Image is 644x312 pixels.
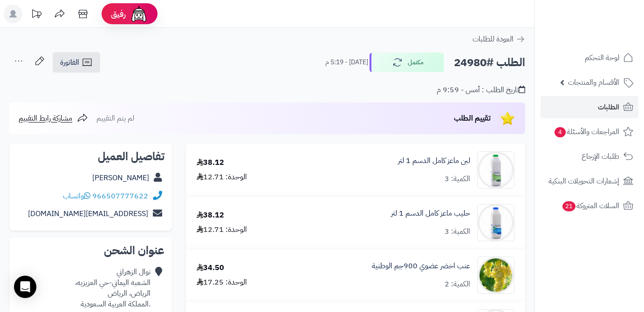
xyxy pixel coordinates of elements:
a: [PERSON_NAME] [92,172,149,183]
span: رفيق [111,8,126,20]
span: السلات المتروكة [562,199,619,212]
span: 4 [555,127,566,137]
span: إشعارات التحويلات البنكية [548,175,619,188]
span: الأقسام والمنتجات [568,76,619,89]
a: لوحة التحكم [541,47,638,69]
a: الفاتورة [53,52,100,73]
a: تحديثات المنصة [25,5,48,26]
img: 1700260736-29-90x90.jpg [478,204,514,241]
h2: الطلب #24980 [454,53,525,72]
div: الكمية: 2 [445,279,470,290]
div: الكمية: 3 [445,174,470,184]
a: مشاركة رابط التقييم [19,113,88,124]
a: طلبات الإرجاع [541,145,638,168]
div: الوحدة: 12.71 [197,224,247,235]
a: لبن ماعز كامل الدسم 1 لتر [398,156,470,166]
h2: تفاصيل العميل [17,151,164,162]
span: العودة للطلبات [473,34,514,45]
a: حليب ماعز كامل الدسم 1 لتر [391,208,470,219]
img: 1692789289-28-90x90.jpg [478,151,514,189]
div: تاريخ الطلب : أمس - 9:59 م [437,85,525,95]
div: الوحدة: 17.25 [197,277,247,288]
h2: عنوان الشحن [17,245,164,256]
small: [DATE] - 5:19 م [325,58,368,67]
a: [EMAIL_ADDRESS][DOMAIN_NAME] [28,208,148,219]
span: طلبات الإرجاع [582,150,619,163]
img: logo-2.png [581,25,635,45]
img: ai-face.png [130,5,148,23]
a: السلات المتروكة21 [541,195,638,217]
button: مكتمل [370,53,444,72]
a: 966507777622 [92,190,148,202]
span: مشاركة رابط التقييم [19,113,72,124]
a: واتساب [63,190,90,202]
span: 21 [562,201,575,211]
img: 1721304543-103493770_699246017561187_5634261252687187609_n-90x90.jpg [478,257,514,294]
div: 38.12 [197,157,224,168]
div: نوال الزهراني الشعبه اليماني-حي العزيزيه، الرياض، الرياض .المملكة العربية السعودية [75,267,151,309]
a: إشعارات التحويلات البنكية [541,170,638,192]
a: المراجعات والأسئلة4 [541,121,638,143]
div: الوحدة: 12.71 [197,172,247,183]
a: العودة للطلبات [473,34,525,45]
div: 38.12 [197,210,224,221]
span: لوحة التحكم [585,51,619,64]
div: الكمية: 3 [445,226,470,237]
span: الطلبات [598,101,619,114]
span: المراجعات والأسئلة [554,125,619,138]
div: Open Intercom Messenger [14,276,36,298]
div: 34.50 [197,263,224,273]
a: الطلبات [541,96,638,118]
span: الفاتورة [60,57,79,68]
span: تقييم الطلب [454,113,491,124]
a: عنب اخضر عضوي 900جم الوطنية [372,261,470,271]
span: لم يتم التقييم [96,113,134,124]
